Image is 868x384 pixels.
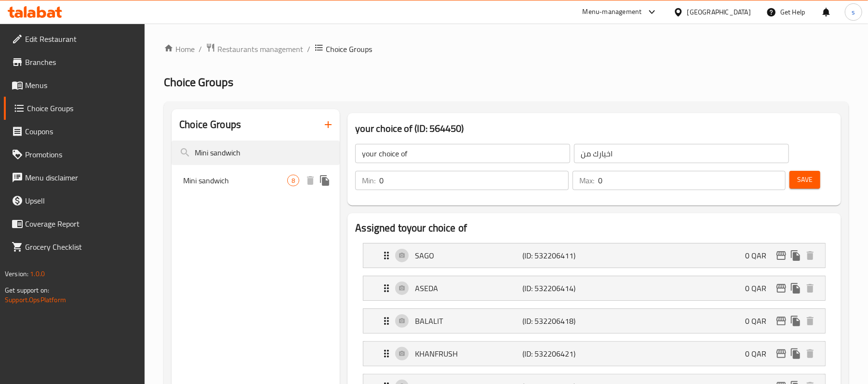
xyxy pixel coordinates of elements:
p: (ID: 532206421) [523,348,595,359]
button: edit [774,248,788,263]
span: Save [797,174,813,186]
span: Choice Groups [27,102,137,114]
span: 1.0.0 [30,268,45,280]
span: Choice Groups [326,43,372,55]
button: edit [774,281,788,295]
a: Coverage Report [4,212,145,235]
a: Promotions [4,143,145,166]
p: SAGO [415,250,522,261]
span: Restaurants management [217,43,303,55]
a: Upsell [4,189,145,212]
h2: Assigned to your choice of [355,221,833,235]
div: Mini sandwich8deleteduplicate [172,169,340,192]
button: delete [303,173,318,188]
p: Min: [362,175,375,186]
button: duplicate [788,314,803,328]
span: Coverage Report [25,218,137,230]
p: 0 QAR [745,348,774,359]
p: (ID: 532206418) [523,315,595,327]
button: delete [803,346,817,361]
button: duplicate [788,281,803,295]
div: Expand [363,309,825,333]
div: Choices [287,175,299,186]
a: Restaurants management [206,43,303,55]
p: BALALIT [415,315,522,327]
span: Branches [25,56,137,68]
p: Max: [579,175,594,186]
h2: Choice Groups [179,117,241,132]
span: s [852,7,855,17]
li: Expand [355,272,833,305]
li: Expand [355,239,833,272]
span: 8 [288,176,299,185]
p: KHANFRUSH [415,348,522,359]
li: / [199,43,202,55]
span: Version: [5,268,28,280]
p: 0 QAR [745,315,774,327]
span: Mini sandwich [183,175,287,186]
a: Branches [4,51,145,74]
input: search [172,141,340,165]
div: Menu-management [583,6,642,18]
p: 0 QAR [745,282,774,294]
span: Choice Groups [164,71,233,93]
a: Edit Restaurant [4,27,145,51]
span: Menu disclaimer [25,172,137,183]
a: Menu disclaimer [4,166,145,189]
button: delete [803,314,817,328]
nav: breadcrumb [164,43,849,55]
button: duplicate [788,248,803,263]
p: ASEDA [415,282,522,294]
div: Expand [363,276,825,300]
a: Choice Groups [4,97,145,120]
p: (ID: 532206414) [523,282,595,294]
span: Get support on: [5,284,49,296]
li: / [307,43,310,55]
button: duplicate [318,173,332,188]
span: Upsell [25,195,137,206]
button: edit [774,346,788,361]
button: duplicate [788,346,803,361]
li: Expand [355,337,833,370]
a: Support.OpsPlatform [5,294,66,306]
button: delete [803,281,817,295]
button: edit [774,314,788,328]
h3: your choice of (ID: 564450) [355,121,833,136]
button: Save [789,171,820,189]
p: 0 QAR [745,250,774,261]
span: Coupons [25,126,137,137]
span: Edit Restaurant [25,33,137,45]
div: [GEOGRAPHIC_DATA] [687,7,751,17]
p: (ID: 532206411) [523,250,595,261]
button: delete [803,248,817,263]
span: Promotions [25,149,137,160]
a: Coupons [4,120,145,143]
div: Expand [363,342,825,366]
span: Menus [25,79,137,91]
a: Grocery Checklist [4,235,145,258]
a: Menus [4,74,145,97]
div: Expand [363,243,825,268]
span: Grocery Checklist [25,241,137,253]
a: Home [164,43,195,55]
li: Expand [355,305,833,337]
